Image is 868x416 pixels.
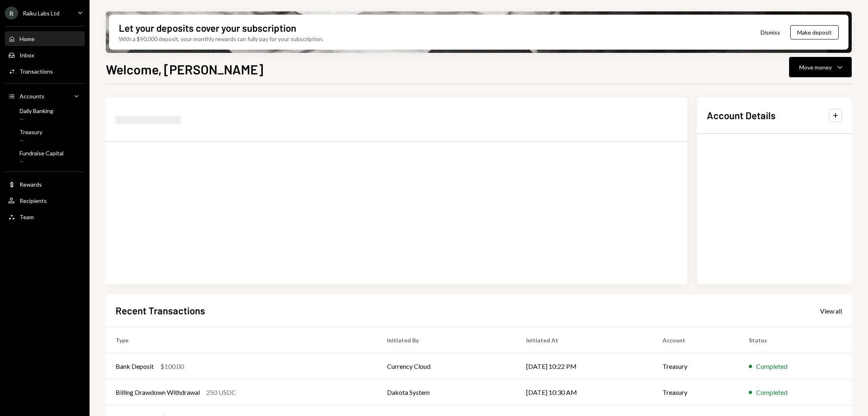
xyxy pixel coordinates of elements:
button: Dismiss [750,23,790,42]
td: [DATE] 10:30 AM [516,379,653,405]
td: [DATE] 10:22 PM [516,353,653,379]
a: Treasury— [5,126,85,146]
th: Initiated At [516,327,653,353]
h2: Recent Transactions [116,304,205,317]
a: View all [820,306,842,315]
div: Fundraise Capital [20,150,63,157]
td: Currency Cloud [377,353,516,379]
th: Account [653,327,739,353]
div: Treasury [20,129,42,135]
div: Transactions [20,68,53,75]
div: $100.00 [160,362,184,371]
button: Make deposit [790,25,839,39]
a: Rewards [5,177,85,192]
div: With a $90,000 deposit, your monthly rewards can fully pay for your subscription. [119,35,324,43]
a: Team [5,209,85,224]
a: Inbox [5,48,85,62]
h1: Welcome, [PERSON_NAME] [106,61,263,77]
div: Completed [756,388,787,397]
div: Team [20,213,34,220]
div: Bank Deposit [116,362,154,371]
a: Daily Banking— [5,105,85,124]
div: — [20,158,63,165]
div: Accounts [20,93,44,100]
div: Rewards [20,181,42,188]
div: — [20,137,42,144]
a: Transactions [5,64,85,78]
div: Daily Banking [20,107,53,114]
th: Initiated By [377,327,516,353]
h2: Account Details [707,109,776,122]
div: Let your deposits cover your subscription [119,21,296,35]
div: 250 USDC [206,388,236,397]
div: Home [20,35,35,42]
td: Treasury [653,353,739,379]
th: Status [739,327,852,353]
a: Recipients [5,193,85,208]
div: View all [820,307,842,315]
th: Type [106,327,377,353]
div: Raiku Labs Ltd [23,10,59,17]
div: Inbox [20,52,34,59]
div: Completed [756,362,787,371]
div: Recipients [20,197,47,204]
button: Move money [789,57,852,77]
div: Move money [799,63,832,72]
td: Treasury [653,379,739,405]
a: Fundraise Capital— [5,147,85,167]
a: Accounts [5,89,85,103]
td: Dakota System [377,379,516,405]
div: R [5,7,18,20]
a: Home [5,31,85,46]
div: — [20,116,53,123]
div: Billing Drawdown Withdrawal [116,388,200,397]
